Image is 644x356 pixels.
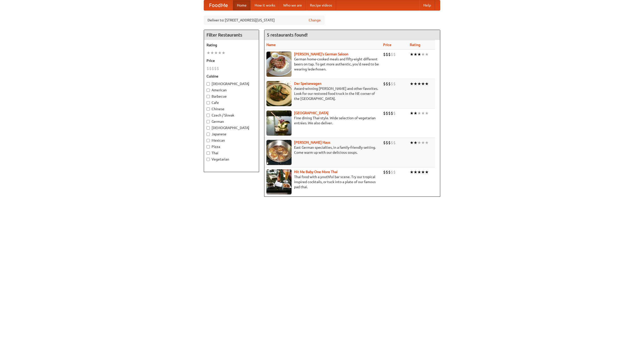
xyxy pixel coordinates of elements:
p: Thai food with a youthful bar scene. Try our tropical inspired cocktails, or tuck into a plate of... [266,174,379,189]
li: ★ [425,81,429,87]
img: kohlhaus.jpg [266,140,292,165]
li: $ [383,140,386,145]
label: Japanese [207,132,256,137]
li: ★ [421,81,425,87]
li: $ [388,169,391,175]
li: ★ [410,52,414,57]
li: $ [383,81,386,87]
label: Chinese [207,106,256,111]
input: Cafe [207,101,210,104]
a: Who we are [279,0,306,10]
p: Award-winning [PERSON_NAME] and other favorites. Look for our restored food truck in the NE corne... [266,86,379,101]
li: ★ [425,110,429,116]
li: ★ [421,110,425,116]
label: [DEMOGRAPHIC_DATA] [207,81,256,86]
li: ★ [421,169,425,175]
li: ★ [425,52,429,57]
a: Recipe videos [306,0,336,10]
li: ★ [414,52,417,57]
li: ★ [425,169,429,175]
a: How it works [251,0,279,10]
li: ★ [218,50,222,56]
li: $ [383,110,386,116]
label: Vegetarian [207,157,256,162]
li: ★ [417,81,421,87]
li: $ [388,110,391,116]
li: $ [388,81,391,87]
li: ★ [414,81,417,87]
a: Rating [410,43,420,47]
a: FoodMe [204,0,233,10]
input: Mexican [207,139,210,142]
li: ★ [210,50,214,56]
li: $ [391,52,393,57]
label: Cafe [207,100,256,105]
input: [DEMOGRAPHIC_DATA] [207,82,210,86]
p: East German specialties, in a family-friendly setting. Come warm up with our delicious soups. [266,145,379,155]
p: Fine dining Thai-style. Wide selection of vegetarian entrées. We also deliver. [266,115,379,126]
img: babythai.jpg [266,169,292,194]
img: speisewagen.jpg [266,81,292,106]
li: $ [388,52,391,57]
a: Hit Me Baby One More Thai [294,170,338,174]
li: ★ [222,50,225,56]
a: [GEOGRAPHIC_DATA] [294,111,329,115]
li: ★ [414,110,417,116]
li: $ [391,169,393,175]
li: $ [383,169,386,175]
a: [PERSON_NAME]'s German Saloon [294,52,348,56]
img: satay.jpg [266,110,292,136]
a: [PERSON_NAME] Haus [294,140,330,144]
input: Thai [207,151,210,155]
li: $ [388,140,391,145]
li: $ [386,52,388,57]
input: Pizza [207,145,210,148]
li: $ [393,169,396,175]
li: ★ [410,81,414,87]
li: $ [391,110,393,116]
input: Chinese [207,107,210,111]
li: ★ [410,169,414,175]
li: ★ [417,52,421,57]
input: Czech / Slovak [207,114,210,117]
li: ★ [417,169,421,175]
li: $ [391,140,393,145]
label: Thai [207,150,256,155]
a: Der Speisewagen [294,82,321,86]
div: Deliver to: [STREET_ADDRESS][US_STATE] [204,16,325,25]
a: Name [266,43,276,47]
li: $ [386,110,388,116]
h5: Price [207,58,256,63]
p: German home-cooked meals and fifty-eight different beers on tap. To get more authentic, you'd nee... [266,57,379,72]
label: Czech / Slovak [207,113,256,118]
li: ★ [207,50,210,56]
label: Pizza [207,144,256,149]
li: ★ [425,140,429,145]
li: $ [212,66,214,71]
h5: Cuisine [207,74,256,79]
li: $ [393,140,396,145]
li: ★ [414,140,417,145]
h5: Rating [207,43,256,48]
li: ★ [410,110,414,116]
li: $ [393,52,396,57]
label: Barbecue [207,94,256,99]
label: [DEMOGRAPHIC_DATA] [207,125,256,130]
li: $ [386,140,388,145]
li: $ [393,110,396,116]
ng-pluralize: 5 restaurants found! [267,32,308,37]
input: Barbecue [207,95,210,98]
h4: Filter Restaurants [204,30,259,40]
li: ★ [417,140,421,145]
li: $ [383,52,386,57]
li: ★ [410,140,414,145]
input: Vegetarian [207,158,210,161]
label: Mexican [207,138,256,143]
input: German [207,120,210,123]
label: American [207,88,256,93]
a: Home [233,0,251,10]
